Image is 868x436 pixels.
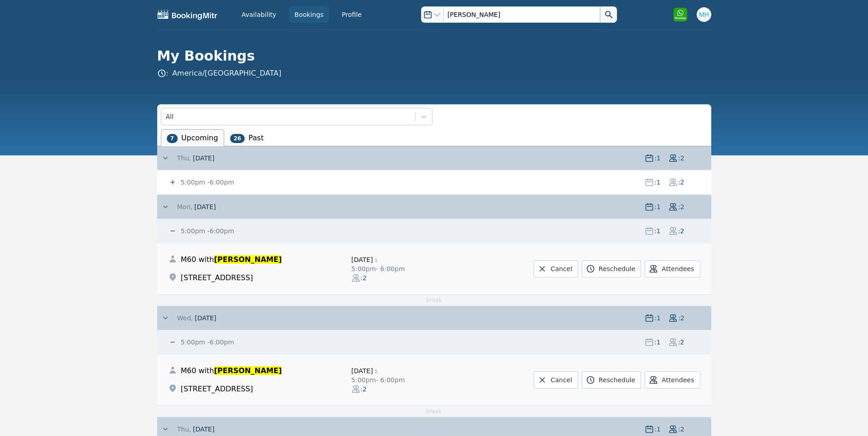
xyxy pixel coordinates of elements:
span: : 1 [654,338,661,347]
button: Wed, [DATE] :1:2 [161,313,711,323]
span: : 2 [678,226,685,236]
span: [STREET_ADDRESS] [181,273,253,282]
div: 5:00pm - 6:00pm [351,375,440,385]
span: : 2 [678,178,685,187]
button: 5:00pm -6:00pm :1:2 [168,338,711,347]
a: Reschedule [582,260,641,277]
span: [PERSON_NAME] [214,255,282,264]
span: : 2 [360,385,368,394]
span: 7 [167,134,178,143]
span: : 2 [678,202,685,211]
span: 5:00pm [181,227,205,235]
div: All [166,112,174,121]
span: : 2 [678,338,685,347]
button: Thu, [DATE] :1:2 [161,154,711,163]
span: Thu, [177,426,191,433]
span: : 2 [678,154,685,163]
a: Profile [336,6,367,23]
span: Wed, [177,314,193,322]
a: Cancel [534,260,578,277]
button: Attendees [645,371,700,389]
span: [DATE] [351,367,373,374]
span: Mon, [177,203,193,210]
button: Thu, [DATE] :1:2 [161,425,711,434]
a: Reschedule [582,371,641,389]
input: Search booking [443,6,600,23]
button: 5:00pm -6:00pm :1:2 [168,226,711,236]
span: : 2 [360,273,368,282]
small: - 6:00pm [179,339,234,346]
span: : 1 [654,425,661,434]
span: [DATE] [193,154,214,162]
span: : 2 [678,425,685,434]
div: break [157,405,711,417]
button: Attendees [645,260,700,277]
span: M60 with [181,255,214,264]
span: : [157,68,282,79]
span: : 1 [654,313,661,323]
button: Mon, [DATE] :1:2 [161,202,711,211]
span: : 1 [654,202,661,211]
a: Bookings [289,6,329,23]
span: Thu, [177,154,191,162]
span: 26 [230,134,245,143]
img: Click to open WhatsApp [673,7,688,22]
a: Cancel [534,371,578,389]
span: : 1 [654,226,661,236]
span: M60 with [181,366,214,375]
div: break [157,294,711,306]
span: [DATE] [195,314,216,322]
button: 5:00pm -6:00pm :1:2 [168,178,711,187]
span: 5:00pm [181,179,205,186]
div: : [351,366,440,375]
span: [DATE] [351,256,373,263]
span: [DATE] [194,203,216,210]
div: 5:00pm - 6:00pm [351,264,440,273]
span: [DATE] [193,426,214,433]
img: BookingMitr [157,9,218,20]
span: [STREET_ADDRESS] [181,385,253,393]
li: Past [224,129,270,146]
span: : 1 [654,154,661,163]
small: - 6:00pm [179,227,234,235]
span: [PERSON_NAME] [214,366,282,375]
h1: My Bookings [157,48,704,64]
small: - 6:00pm [179,179,234,186]
a: America/[GEOGRAPHIC_DATA] [172,69,282,77]
span: : 2 [678,313,685,323]
div: : [351,255,440,264]
span: 5:00pm [181,339,205,346]
li: Upcoming [161,129,224,146]
span: : 1 [654,178,661,187]
a: Availability [236,6,282,23]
